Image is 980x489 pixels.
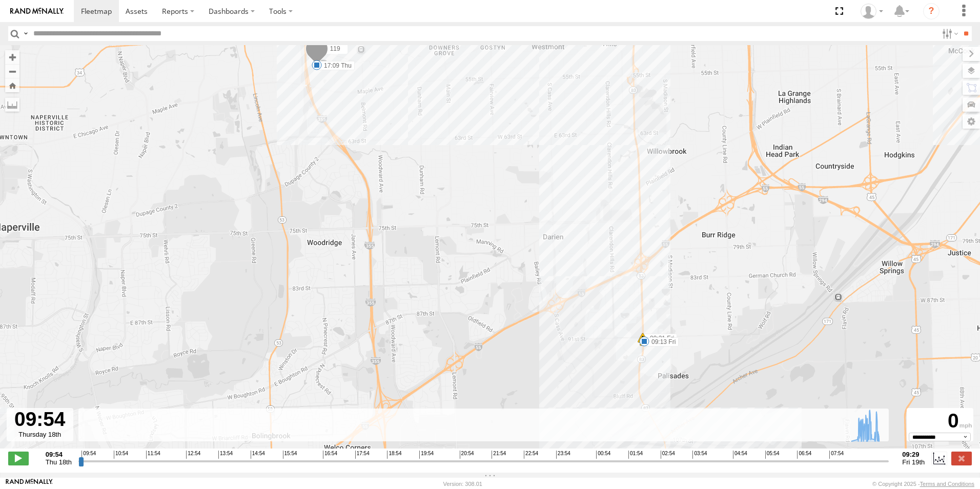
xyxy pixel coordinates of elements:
a: Terms and Conditions [920,481,974,487]
label: 09:21 Fri [643,334,677,343]
span: Fri 19th Sep 2025 [902,458,925,466]
span: 10:54 [114,451,128,459]
span: Thu 18th Sep 2025 [46,458,72,466]
div: Version: 308.01 [443,481,482,487]
div: Ed Pruneda [857,4,887,19]
span: 13:54 [218,451,233,459]
label: 09:13 Fri [644,337,679,347]
label: Close [951,452,972,465]
a: Visit our Website [6,479,53,489]
span: 07:54 [829,451,844,459]
strong: 09:54 [46,451,72,458]
span: 21:54 [492,451,506,459]
span: 20:54 [460,451,474,459]
span: 11:54 [146,451,160,459]
span: 01:54 [628,451,643,459]
div: 0 [908,410,972,433]
span: 14:54 [251,451,265,459]
span: 05:54 [765,451,780,459]
span: 16:54 [323,451,337,459]
span: 22:54 [524,451,538,459]
span: 19:54 [419,451,434,459]
span: 06:54 [797,451,811,459]
label: 17:09 Thu [317,61,355,70]
button: Zoom in [5,50,19,64]
span: 17:54 [355,451,370,459]
button: Zoom out [5,64,19,78]
label: Play/Stop [8,452,29,465]
label: Search Filter Options [938,26,960,41]
i: ? [923,3,940,19]
span: 15:54 [283,451,297,459]
label: Measure [5,97,19,112]
span: 12:54 [186,451,200,459]
button: Zoom Home [5,78,19,92]
span: 23:54 [556,451,570,459]
span: 18:54 [387,451,401,459]
img: rand-logo.svg [10,8,64,15]
label: Map Settings [963,114,980,129]
label: Search Query [22,26,30,41]
span: 09:54 [81,451,96,459]
strong: 09:29 [902,451,925,458]
span: 02:54 [661,451,675,459]
div: © Copyright 2025 - [872,481,974,487]
span: 00:54 [596,451,610,459]
span: 119 [330,45,340,52]
span: 03:54 [692,451,707,459]
span: 04:54 [733,451,747,459]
